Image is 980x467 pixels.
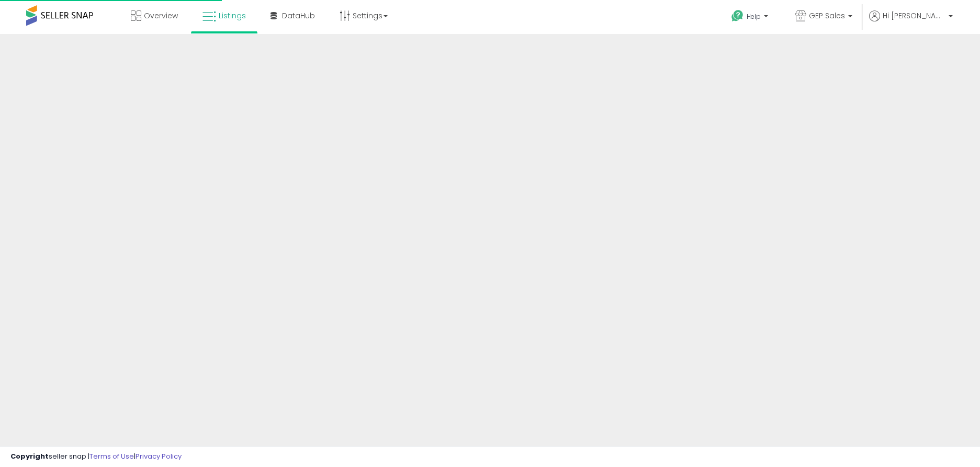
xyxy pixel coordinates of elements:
[723,2,779,34] a: Help
[144,10,178,21] span: Overview
[89,451,134,461] a: Terms of Use
[219,10,246,21] span: Listings
[747,12,761,21] span: Help
[869,10,953,34] a: Hi [PERSON_NAME]
[731,9,744,22] i: Get Help
[10,451,49,461] strong: Copyright
[809,10,845,21] span: GEP Sales
[883,10,945,21] span: Hi [PERSON_NAME]
[282,10,315,21] span: DataHub
[10,452,182,462] div: seller snap | |
[136,451,182,461] a: Privacy Policy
